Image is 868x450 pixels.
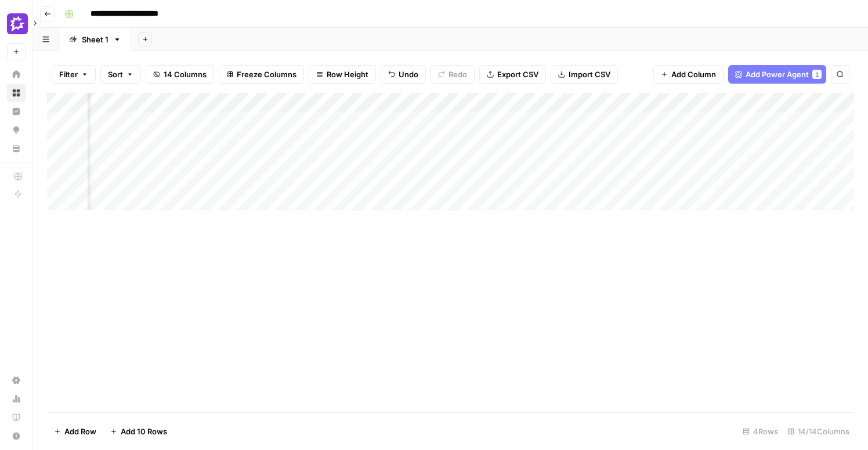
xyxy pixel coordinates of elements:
span: Filter [59,69,78,80]
span: Row Height [327,69,368,80]
span: Add Power Agent [746,69,809,80]
button: Add Row [47,422,103,441]
a: Home [7,65,26,84]
span: Export CSV [497,69,538,80]
a: Browse [7,84,26,102]
span: Redo [449,69,467,80]
button: Add 10 Rows [103,422,174,441]
div: 4 Rows [738,422,783,441]
span: Undo [399,69,418,80]
a: Settings [7,371,26,390]
button: Add Power Agent1 [728,65,826,84]
span: Add Row [64,426,96,437]
img: Gong Logo [7,13,28,34]
div: 14/14 Columns [783,422,854,441]
span: Add 10 Rows [121,426,167,437]
div: 1 [812,70,822,79]
button: Row Height [309,65,376,84]
span: 1 [815,70,819,79]
span: 14 Columns [164,69,207,80]
button: 14 Columns [146,65,214,84]
button: Filter [52,65,96,84]
button: Freeze Columns [219,65,304,84]
button: Import CSV [551,65,618,84]
div: Sheet 1 [82,34,108,45]
button: Workspace: Gong [7,9,26,38]
a: Usage [7,390,26,408]
span: Sort [108,69,123,80]
button: Sort [100,65,141,84]
a: Insights [7,102,26,121]
a: Learning Hub [7,408,26,427]
span: Add Column [671,69,716,80]
button: Help + Support [7,427,26,445]
span: Import CSV [569,69,610,80]
span: Freeze Columns [237,69,296,80]
button: Export CSV [479,65,546,84]
button: Add Column [653,65,724,84]
a: Sheet 1 [59,28,131,51]
a: Your Data [7,139,26,158]
button: Redo [431,65,475,84]
a: Opportunities [7,121,26,139]
button: Undo [381,65,426,84]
